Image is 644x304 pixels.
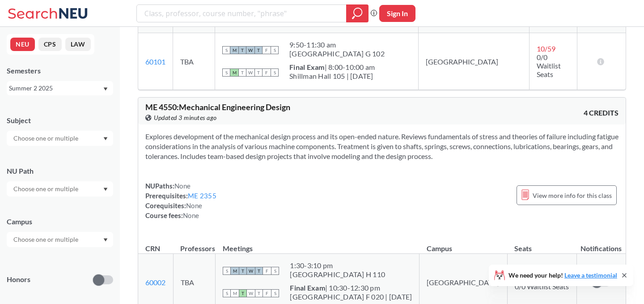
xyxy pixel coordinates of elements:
span: M [230,46,238,54]
span: T [239,289,247,297]
td: [GEOGRAPHIC_DATA] [419,33,529,90]
div: Dropdown arrow [7,131,113,146]
div: Dropdown arrow [7,181,113,197]
div: | 10:30-12:30 pm [290,283,412,292]
span: T [255,267,263,275]
span: S [222,46,230,54]
svg: Dropdown arrow [103,238,108,242]
span: F [263,46,271,54]
div: NUPaths: Prerequisites: Corequisites: Course fees: [145,181,216,220]
button: LAW [65,38,91,51]
div: 1:30 - 3:10 pm [290,261,385,270]
span: W [247,267,255,275]
span: W [246,69,254,77]
button: Sign In [379,5,415,22]
span: S [222,69,230,77]
span: F [263,69,271,77]
span: S [223,267,231,275]
span: T [255,289,263,297]
span: F [263,289,271,297]
div: Dropdown arrow [7,232,113,247]
span: S [271,289,279,297]
div: Campus [7,217,113,227]
span: M [231,289,239,297]
span: W [246,46,254,54]
svg: Dropdown arrow [103,137,108,141]
span: M [230,69,238,77]
span: T [238,69,246,77]
div: CRN [145,244,160,253]
input: Choose one or multiple [9,133,84,144]
span: 0/0 Waitlist Seats [515,282,569,291]
a: 60002 [145,278,165,287]
svg: Dropdown arrow [103,188,108,191]
div: | 8:00-10:00 am [289,63,375,72]
a: 60101 [145,57,165,66]
input: Class, professor, course number, "phrase" [144,6,340,21]
td: TBA [173,33,215,90]
div: Subject [7,116,113,125]
span: S [223,289,231,297]
div: NU Path [7,166,113,176]
span: M [231,267,239,275]
b: Final Exam [289,63,325,71]
input: Choose one or multiple [9,184,84,194]
span: None [186,201,202,210]
span: T [239,267,247,275]
span: W [247,289,255,297]
span: S [271,46,279,54]
div: magnifying glass [346,4,369,22]
button: NEU [10,38,35,51]
span: 0/0 Waitlist Seats [537,53,561,78]
div: [GEOGRAPHIC_DATA] F 020 | [DATE] [290,292,412,301]
div: [GEOGRAPHIC_DATA] G 102 [289,49,385,58]
button: CPS [38,38,62,51]
span: Updated 3 minutes ago [154,113,217,123]
span: S [271,69,279,77]
span: 10 / 59 [537,44,555,53]
p: Honors [7,274,30,285]
div: Summer 2 2025Dropdown arrow [7,81,113,95]
th: Campus [419,235,508,254]
div: Semesters [7,66,113,76]
span: None [183,211,199,219]
b: Final Exam [290,283,325,292]
svg: magnifying glass [352,7,363,20]
div: 9:50 - 11:30 am [289,40,385,49]
div: Summer 2 2025 [9,83,102,93]
div: Shillman Hall 105 | [DATE] [289,72,375,81]
span: 4 CREDITS [584,108,619,118]
span: We need your help! [508,272,617,278]
span: S [271,267,279,275]
span: View more info for this class [533,190,612,201]
span: T [238,46,246,54]
a: Leave a testimonial [564,271,617,279]
div: [GEOGRAPHIC_DATA] H 110 [290,270,385,279]
th: Meetings [216,235,419,254]
th: Seats [507,235,576,254]
th: Professors [173,235,216,254]
svg: Dropdown arrow [103,87,108,91]
input: Choose one or multiple [9,234,84,245]
span: F [263,267,271,275]
section: Explores development of the mechanical design process and its open-ended nature. Reviews fundamen... [145,132,619,161]
a: ME 2355 [188,192,216,200]
span: None [174,182,191,190]
th: Notifications [577,235,626,254]
span: T [254,69,263,77]
span: T [254,46,263,54]
span: ME 4550 : Mechanical Engineering Design [145,102,290,112]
